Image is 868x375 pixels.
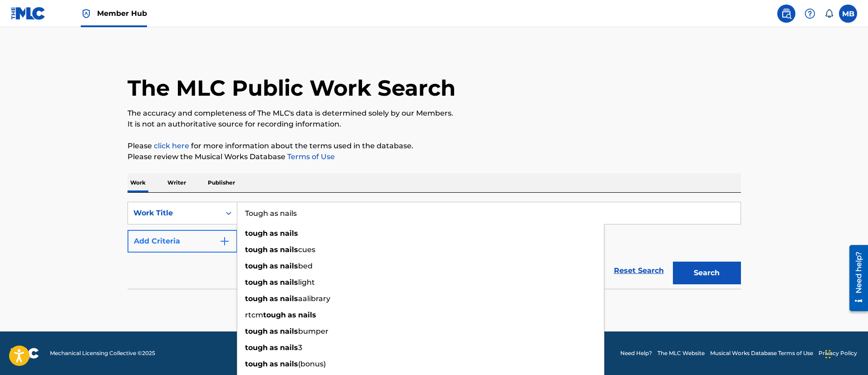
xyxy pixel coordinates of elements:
[263,311,286,319] strong: tough
[245,294,268,303] strong: tough
[165,173,189,192] p: Writer
[270,294,278,303] strong: as
[280,294,298,303] strong: nails
[280,245,298,254] strong: nails
[280,360,298,368] strong: nails
[128,141,741,151] p: Please for more information about the terms used in the database.
[280,229,298,238] strong: nails
[219,236,230,247] img: 9d2ae6d4665cec9f34b9.svg
[128,74,456,102] h1: The MLC Public Work Search
[245,327,268,336] strong: tough
[128,151,741,162] p: Please review the Musical Works Database
[133,208,215,219] div: Work Title
[280,278,298,287] strong: nails
[270,262,278,270] strong: as
[710,349,813,357] a: Musical Works Database Terms of Use
[154,141,189,150] a: click here
[245,245,268,254] strong: tough
[270,360,278,368] strong: as
[245,278,268,287] strong: tough
[824,9,834,18] div: Notifications
[11,7,46,20] img: MLC Logo
[285,152,335,161] a: Terms of Use
[97,8,147,19] span: Member Hub
[245,262,268,270] strong: tough
[50,349,155,357] span: Mechanical Licensing Collective © 2025
[280,327,298,336] strong: nails
[801,5,819,23] div: Help
[81,8,92,19] img: Top Rightsholder
[298,311,316,319] strong: nails
[298,343,302,352] span: 3
[843,241,868,314] iframe: Resource Center
[128,108,741,119] p: The accuracy and completeness of The MLC's data is determined solely by our Members.
[298,360,326,368] span: (bonus)
[270,343,278,352] strong: as
[245,360,268,368] strong: tough
[839,5,857,23] div: User Menu
[781,8,792,19] img: search
[245,229,268,238] strong: tough
[657,349,705,357] a: The MLC Website
[245,343,268,352] strong: tough
[270,229,278,238] strong: as
[823,331,868,375] iframe: Chat Widget
[128,230,237,253] button: Add Criteria
[298,245,315,254] span: cues
[825,341,831,368] div: Drag
[620,349,652,357] a: Need Help?
[288,311,296,319] strong: as
[128,119,741,130] p: It is not an authoritative source for recording information.
[298,327,329,336] span: bumper
[298,278,315,287] span: light
[280,262,298,270] strong: nails
[205,173,238,192] p: Publisher
[777,5,795,23] a: Public Search
[609,261,668,281] a: Reset Search
[673,262,741,284] button: Search
[245,311,263,319] span: rtcm
[270,278,278,287] strong: as
[298,262,313,270] span: bed
[298,294,330,303] span: aalibrary
[11,348,39,359] img: logo
[804,8,815,19] img: help
[270,327,278,336] strong: as
[128,173,148,192] p: Work
[819,349,857,357] a: Privacy Policy
[280,343,298,352] strong: nails
[270,245,278,254] strong: as
[128,202,741,289] form: Search Form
